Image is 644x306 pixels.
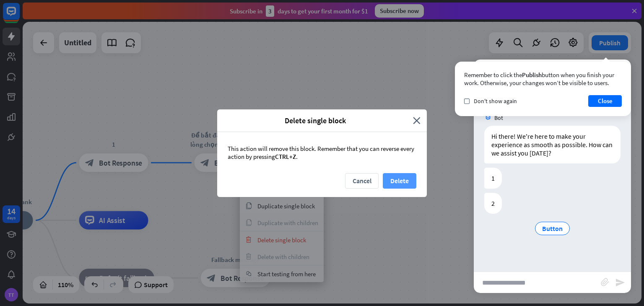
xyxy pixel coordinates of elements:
[601,278,609,286] i: block_attachment
[474,97,517,105] span: Don't show again
[7,3,32,29] button: Open LiveChat chat widget
[484,193,502,214] div: 2
[413,116,421,125] i: close
[383,173,416,189] button: Delete
[345,173,379,189] button: Cancel
[522,71,542,79] span: Publish
[494,114,503,122] span: Bot
[223,116,407,125] span: Delete single block
[615,277,625,288] i: send
[484,168,502,189] div: 1
[542,224,563,233] span: Button
[217,132,427,173] div: This action will remove this block. Remember that you can reverse every action by pressing .
[464,71,622,87] div: Remember to click the button when you finish your work. Otherwise, your changes won’t be visible ...
[275,153,296,161] span: CTRL+Z
[484,126,621,163] div: Hi there! We're here to make your experience as smooth as possible. How can we assist you [DATE]?
[588,95,622,107] button: Close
